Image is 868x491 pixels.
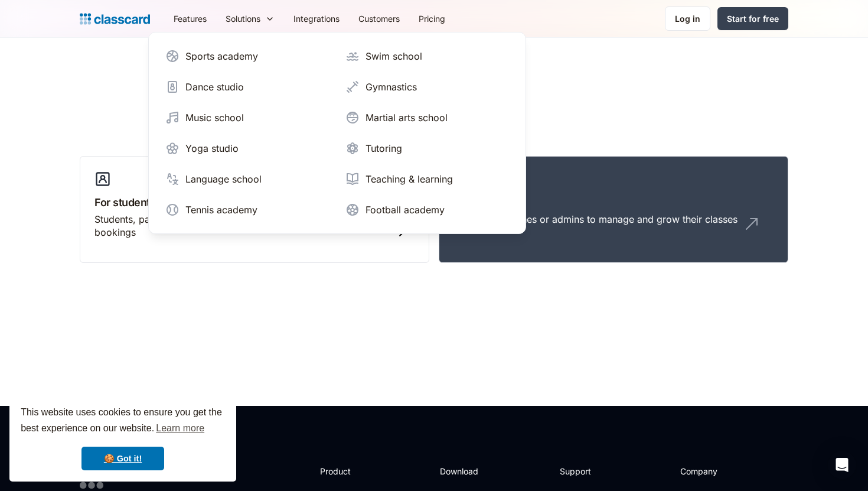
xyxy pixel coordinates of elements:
div: Dance studio [185,80,244,94]
div: Martial arts school [366,110,448,125]
div: Teaching & learning [366,172,453,186]
a: Tutoring [341,136,514,160]
a: Logo [80,11,150,27]
a: Customers [349,5,409,32]
a: For staffTeachers, coaches or admins to manage and grow their classes [439,156,788,264]
div: Teachers, coaches or admins to manage and grow their classes [453,213,738,226]
div: Students, parents or guardians to view their profile and manage bookings [94,213,391,239]
div: Language school [185,172,262,186]
div: Open Intercom Messenger [828,451,856,479]
a: Pricing [409,5,455,32]
a: For studentsStudents, parents or guardians to view their profile and manage bookings [80,156,429,264]
a: Dance studio [161,75,334,99]
h2: Company [680,465,759,477]
div: Yoga studio [185,141,239,155]
h3: For staff [453,194,774,210]
div: Football academy [366,203,445,217]
a: learn more about cookies [154,420,206,437]
nav: Solutions [148,32,526,234]
div: Tennis academy [185,203,257,217]
div: Sports academy [185,49,258,63]
div: Swim school [366,49,422,63]
a: Start for free [717,7,788,30]
a: Martial arts school [341,106,514,129]
a: Integrations [284,5,349,32]
a: Sports academy [161,44,334,68]
div: Start for free [727,12,779,25]
a: Language school [161,167,334,191]
div: Tutoring [366,141,402,155]
h3: For students [94,194,415,210]
a: Music school [161,106,334,129]
h2: Product [320,465,383,477]
div: cookieconsent [9,394,236,482]
div: Gymnastics [366,80,417,94]
div: Log in [675,12,700,25]
a: Features [164,5,216,32]
a: Gymnastics [341,75,514,99]
a: Swim school [341,44,514,68]
a: Yoga studio [161,136,334,160]
div: Solutions [216,5,284,32]
a: Football academy [341,198,514,222]
a: Tennis academy [161,198,334,222]
a: dismiss cookie message [81,447,164,470]
h2: Download [440,465,488,477]
div: Music school [185,110,244,125]
span: This website uses cookies to ensure you get the best experience on our website. [21,405,225,437]
h2: Support [560,465,608,477]
div: Solutions [226,12,260,25]
a: Teaching & learning [341,167,514,191]
a: Log in [665,6,710,31]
